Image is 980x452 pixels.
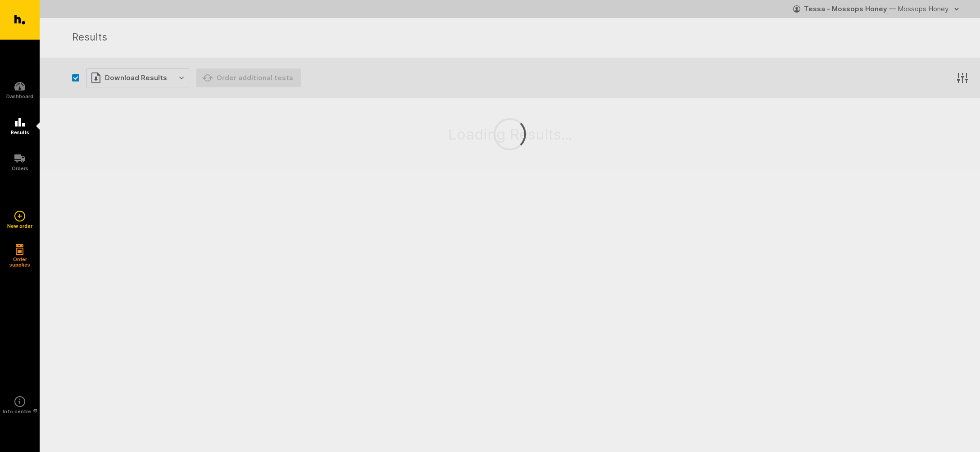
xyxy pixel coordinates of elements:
button: Download Results [86,68,189,87]
strong: Tessa - Mossops Honey [804,5,887,13]
h5: Order supplies [6,257,33,267]
h5: Info centre [3,409,37,414]
button: Tessa - Mossops Honey — Mossops Honey [793,2,962,16]
h5: Dashboard [6,94,33,99]
h5: New order [7,223,32,229]
span: — Mossops Honey [889,5,948,13]
h1: Results [72,30,958,46]
h5: Orders [12,166,28,171]
button: Select all [72,74,79,81]
div: Loading Results... [412,90,608,178]
h5: Results [11,130,29,135]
